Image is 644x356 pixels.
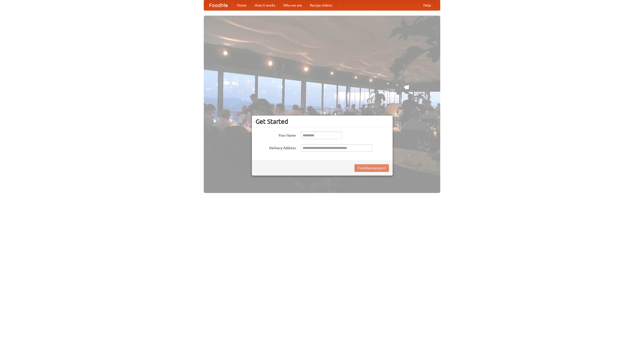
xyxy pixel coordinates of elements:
button: Find Restaurants! [354,164,389,172]
h3: Get Started [256,118,389,125]
a: Home [233,0,251,10]
a: FoodMe [204,0,233,10]
label: Your Name [256,132,296,138]
a: Recipe videos [306,0,336,10]
a: How it works [251,0,279,10]
label: Delivery Address [256,144,296,150]
a: Who we are [279,0,306,10]
a: Help [419,0,435,10]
